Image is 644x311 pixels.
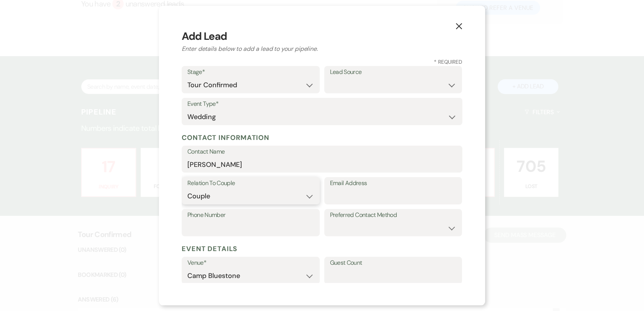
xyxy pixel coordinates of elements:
[182,28,462,44] h3: Add Lead
[330,258,457,269] label: Guest Count
[187,67,314,78] label: Stage*
[182,243,462,254] h5: Event Details
[182,58,462,66] h3: * Required
[187,178,314,189] label: Relation To Couple
[187,157,457,172] input: First and Last Name
[187,146,457,157] label: Contact Name
[330,210,457,221] label: Preferred Contact Method
[330,178,457,189] label: Email Address
[187,210,314,221] label: Phone Number
[330,67,457,78] label: Lead Source
[187,99,457,110] label: Event Type*
[182,132,462,143] h5: Contact Information
[182,44,462,53] h2: Enter details below to add a lead to your pipeline.
[187,258,314,269] label: Venue*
